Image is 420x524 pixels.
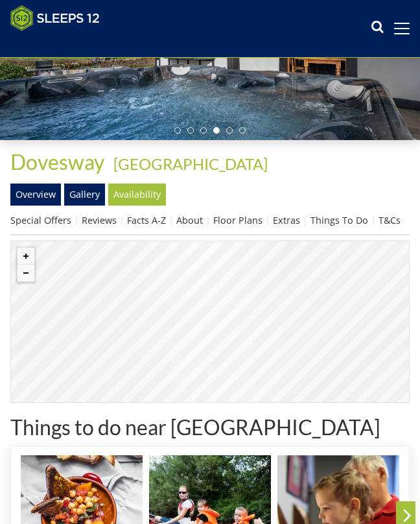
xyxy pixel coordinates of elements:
[113,154,268,173] a: [GEOGRAPHIC_DATA]
[10,416,410,438] h1: Things to do near [GEOGRAPHIC_DATA]
[64,184,105,206] a: Gallery
[108,154,268,173] span: -
[127,214,166,226] a: Facts A-Z
[10,5,100,31] img: Sleeps 12
[17,248,34,265] button: Zoom in
[10,149,104,174] span: Dovesway
[17,265,34,281] button: Zoom out
[176,214,203,226] a: About
[10,184,61,206] a: Overview
[379,214,401,226] a: T&Cs
[310,214,368,226] a: Things To Do
[213,214,262,226] a: Floor Plans
[10,214,71,226] a: Special Offers
[273,214,300,226] a: Extras
[108,184,166,206] a: Availability
[11,241,409,402] canvas: Map
[4,39,140,50] iframe: Customer reviews powered by Trustpilot
[10,149,108,174] a: Dovesway
[82,214,117,226] a: Reviews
